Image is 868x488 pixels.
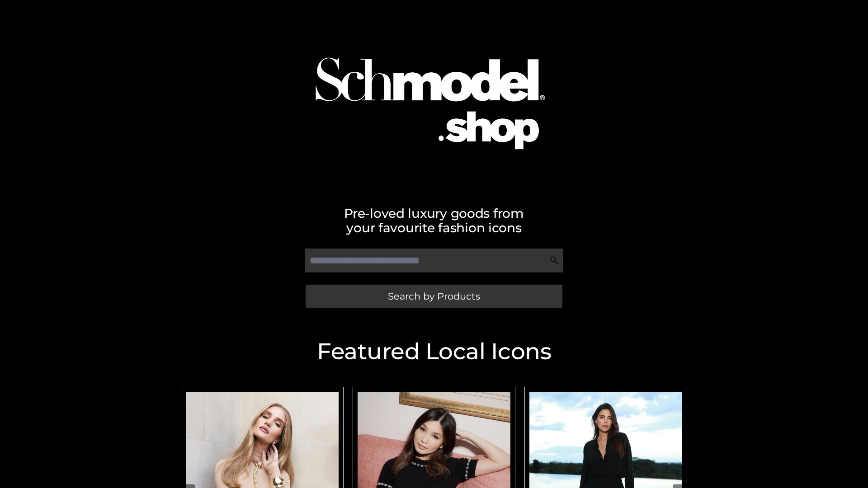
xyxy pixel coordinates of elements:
img: Search Icon [550,256,559,265]
h2: Pre-loved luxury goods from your favourite fashion icons [176,206,692,235]
a: Search by Products [306,285,562,308]
span: Search by Products [388,291,480,301]
h2: Featured Local Icons​ [176,340,692,363]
